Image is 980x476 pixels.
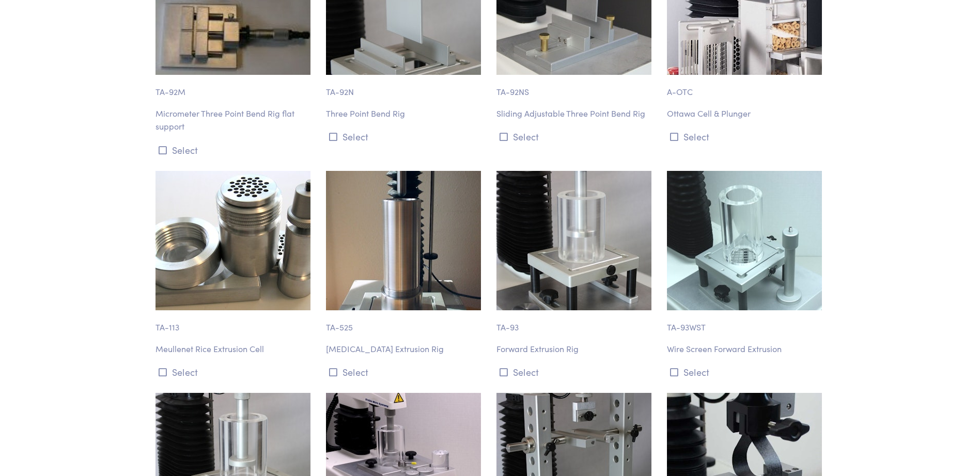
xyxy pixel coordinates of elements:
p: Three Point Bend Rig [326,107,484,120]
img: ta-93wst-edited.jpg [667,171,822,310]
p: TA-93 [496,310,655,334]
button: Select [155,141,314,158]
button: Select [326,363,484,380]
button: Select [155,363,314,380]
p: [MEDICAL_DATA] Extrusion Rig [326,342,484,356]
p: TA-113 [155,310,314,334]
p: Sliding Adjustable Three Point Bend Rig [496,107,655,120]
p: TA-93WST [667,310,825,334]
p: Meullenet Rice Extrusion Cell [155,342,314,356]
p: TA-525 [326,310,484,334]
img: ta-113_meullenet_rice_extrusion_cell.jpg [155,171,310,310]
img: ta-93_forward-extrusion-fixture.jpg [496,171,651,310]
p: Micrometer Three Point Bend Rig flat support [155,107,314,133]
p: Ottawa Cell & Plunger [667,107,825,120]
button: Select [667,363,825,380]
p: A-OTC [667,75,825,99]
button: Select [326,128,484,145]
p: TA-92NS [496,75,655,99]
img: ta-525_capillaryfixture.jpg [326,171,481,310]
p: Wire Screen Forward Extrusion [667,342,825,356]
button: Select [667,128,825,145]
p: Forward Extrusion Rig [496,342,655,356]
button: Select [496,363,655,380]
p: TA-92M [155,75,314,99]
button: Select [496,128,655,145]
p: TA-92N [326,75,484,99]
